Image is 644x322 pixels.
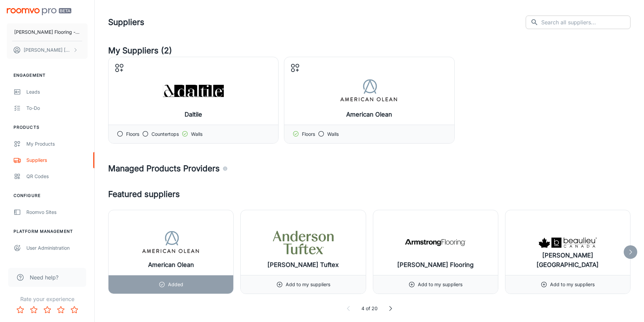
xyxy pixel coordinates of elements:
input: Search all suppliers... [541,16,630,29]
div: User Administration [26,244,88,252]
p: Walls [327,130,339,138]
div: Suppliers [26,156,88,164]
button: Rate 2 star [27,303,41,317]
div: To-do [26,104,88,112]
h4: My Suppliers (2) [108,45,630,57]
button: [PERSON_NAME] Flooring - Test Site [7,23,88,41]
button: Rate 5 star [68,303,81,317]
h6: [PERSON_NAME] Flooring [397,260,474,270]
p: Add to my suppliers [550,281,595,288]
div: Leads [26,88,88,96]
span: Need help? [30,273,58,281]
img: Roomvo PRO Beta [7,8,71,15]
p: Rate your experience [5,295,89,303]
p: Floors [302,130,315,138]
button: [PERSON_NAME] [PERSON_NAME] [7,41,88,59]
p: [PERSON_NAME] [PERSON_NAME] [24,46,71,54]
img: Beaulieu Canada [537,229,598,256]
h6: [PERSON_NAME] Tuftex [267,260,339,270]
p: Floors [126,130,139,138]
h6: American Olean [148,260,194,270]
h4: Featured suppliers [108,188,630,200]
div: My Products [26,140,88,148]
h4: Managed Products Providers [108,163,630,175]
p: Walls [191,130,202,138]
img: American Olean [141,229,201,256]
div: Agencies and suppliers who work with us to automatically identify the specific products you carry [222,163,228,175]
p: Add to my suppliers [286,281,330,288]
img: Armstrong Flooring [405,229,466,256]
p: [PERSON_NAME] Flooring - Test Site [14,28,80,36]
button: Rate 4 star [54,303,68,317]
button: Rate 3 star [41,303,54,317]
img: Anderson Tuftex [273,229,334,256]
h6: [PERSON_NAME] [GEOGRAPHIC_DATA] [511,251,625,270]
button: Rate 1 star [14,303,27,317]
p: 4 of 20 [361,305,378,312]
p: Countertops [151,130,179,138]
div: QR Codes [26,173,88,180]
h1: Suppliers [108,16,144,28]
div: Roomvo Sites [26,208,88,216]
p: Add to my suppliers [418,281,462,288]
p: Added [168,281,183,288]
